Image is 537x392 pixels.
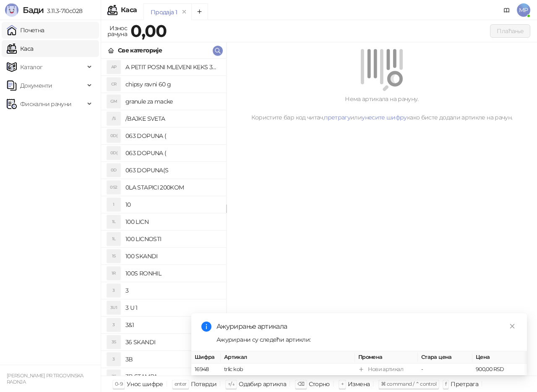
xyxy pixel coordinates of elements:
[191,363,221,376] td: 16948
[5,3,18,17] img: Logo
[125,267,219,280] h4: 100S RONHIL
[348,379,370,389] div: Измена
[125,232,219,246] h4: 100 LICNOSTI
[418,363,472,376] td: -
[125,129,219,143] h4: 063 DOPUNA (
[7,22,44,39] a: Почетна
[508,322,517,331] a: Close
[107,232,120,246] div: 1L
[44,7,82,15] span: 3.11.3-710c028
[324,114,350,121] a: претрагу
[368,365,403,374] div: Нови артикал
[362,114,407,121] a: унесите шифру
[191,3,208,20] button: Add tab
[517,3,530,17] span: MP
[107,95,120,108] div: GM
[216,322,517,332] div: Ажурирање артикала
[125,215,219,228] h4: 100 LICN
[237,94,527,122] div: Нема артикала на рачуну. Користите бар код читач, или како бисте додали артикле на рачун.
[107,164,120,177] div: 0D
[125,164,219,177] h4: 063 DOPUNA(S
[239,379,286,389] div: Одабир артикла
[191,351,221,363] th: Шифра
[216,335,517,344] div: Ажурирани су следећи артикли:
[125,95,219,108] h4: granule za macke
[175,381,187,387] span: enter
[107,215,120,228] div: 1L
[221,351,355,363] th: Артикал
[107,181,120,194] div: 0S2
[107,198,120,211] div: 1
[121,7,137,13] div: Каса
[472,351,527,363] th: Цена
[107,78,120,91] div: CR
[125,301,219,314] h4: 3 U 1
[125,198,219,211] h4: 10
[20,96,71,112] span: Фискални рачуни
[107,129,120,143] div: 0D(
[355,351,418,363] th: Промена
[297,381,304,387] span: ⌫
[125,335,219,349] h4: 36 SKANDI
[500,3,514,17] a: Документација
[125,78,219,91] h4: chipsy ravni 60 g
[7,373,83,385] small: [PERSON_NAME] PR TRGOVINSKA RADNJA
[490,24,530,38] button: Плаћање
[125,181,219,194] h4: 0LA STAPICI 200KOM
[341,381,344,387] span: +
[125,284,219,297] h4: 3
[107,301,120,314] div: 3U1
[107,284,120,297] div: 3
[107,335,120,349] div: 3S
[20,77,52,94] span: Документи
[107,318,120,332] div: 3
[472,363,527,376] td: 900,00 RSD
[107,353,120,366] div: 3
[115,381,123,387] span: 0-9
[127,379,163,389] div: Унос шифре
[125,249,219,263] h4: 100 SKANDI
[125,318,219,332] h4: 3&1
[179,8,190,16] button: remove
[107,249,120,263] div: 1S
[118,46,162,55] div: Све категорије
[20,59,43,75] span: Каталог
[381,381,437,387] span: ⌘ command / ⌃ control
[7,40,33,57] a: Каса
[451,379,478,389] div: Претрага
[125,146,219,160] h4: 063 DOPUNA (
[221,363,355,376] td: trlic kob
[418,351,472,363] th: Стара цена
[106,23,129,39] div: Износ рачуна
[125,353,219,366] h4: 3B
[107,112,120,125] div: /S
[107,60,120,74] div: AP
[228,381,235,387] span: ↑/↓
[125,60,219,74] h4: A PETIT POSNI MLEVENI KEKS 300G
[201,322,211,332] span: info-circle
[125,112,219,125] h4: /BAJKE SVETA
[151,8,177,17] div: Продаја 1
[23,5,44,15] span: Бади
[107,267,120,280] div: 1R
[445,381,446,387] span: f
[101,59,226,376] div: grid
[107,146,120,160] div: 0D(
[107,370,120,383] div: 3S
[125,370,219,383] h4: 3B STAMPA
[191,379,217,389] div: Потврди
[309,379,330,389] div: Сторно
[509,323,515,329] span: close
[130,21,167,41] strong: 0,00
